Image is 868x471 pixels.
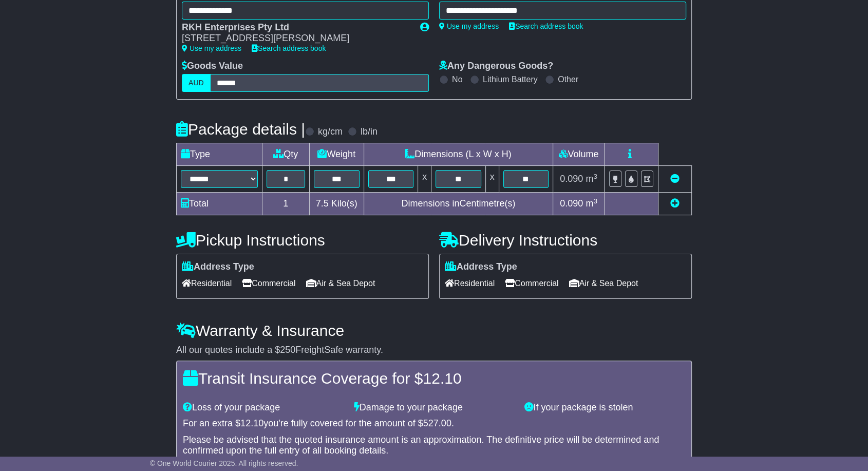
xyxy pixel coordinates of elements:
[280,345,295,355] span: 250
[439,232,692,249] h4: Delivery Instructions
[309,193,364,215] td: Kilo(s)
[316,198,329,209] span: 7.5
[361,126,378,138] label: lb/in
[364,193,553,215] td: Dimensions in Centimetre(s)
[178,402,349,413] div: Loss of your package
[519,402,690,413] div: If your package is stolen
[485,166,499,193] td: x
[183,435,685,457] div: Please be advised that the quoted insurance amount is an approximation. The definitive price will...
[445,275,495,291] span: Residential
[318,126,343,138] label: kg/cm
[439,22,499,30] a: Use my address
[262,143,310,166] td: Qty
[423,418,451,428] span: 527.00
[593,197,597,205] sup: 3
[182,33,410,44] div: [STREET_ADDRESS][PERSON_NAME]
[505,275,558,291] span: Commercial
[586,174,597,184] span: m
[586,198,597,209] span: m
[439,61,553,72] label: Any Dangerous Goods?
[418,166,431,193] td: x
[306,275,375,291] span: Air & Sea Depot
[309,143,364,166] td: Weight
[176,121,305,138] h4: Package details |
[182,275,232,291] span: Residential
[560,198,583,209] span: 0.090
[176,322,692,339] h4: Warranty & Insurance
[242,275,295,291] span: Commercial
[569,275,638,291] span: Air & Sea Depot
[558,74,578,84] label: Other
[483,74,538,84] label: Lithium Battery
[670,198,680,209] a: Add new item
[150,459,298,467] span: © One World Courier 2025. All rights reserved.
[182,44,241,52] a: Use my address
[176,232,429,249] h4: Pickup Instructions
[593,173,597,180] sup: 3
[240,418,263,428] span: 12.10
[182,261,254,273] label: Address Type
[423,370,461,387] span: 12.10
[509,22,583,30] a: Search address book
[183,418,685,429] div: For an extra $ you're fully covered for the amount of $ .
[670,174,680,184] a: Remove this item
[252,44,326,52] a: Search address book
[349,402,520,413] div: Damage to your package
[262,193,310,215] td: 1
[560,174,583,184] span: 0.090
[182,74,211,92] label: AUD
[183,370,685,387] h4: Transit Insurance Coverage for $
[364,143,553,166] td: Dimensions (L x W x H)
[182,61,243,72] label: Goods Value
[176,345,692,356] div: All our quotes include a $ FreightSafe warranty.
[452,74,462,84] label: No
[177,193,262,215] td: Total
[445,261,517,273] label: Address Type
[553,143,604,166] td: Volume
[182,22,410,33] div: RKH Enterprises Pty Ltd
[177,143,262,166] td: Type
